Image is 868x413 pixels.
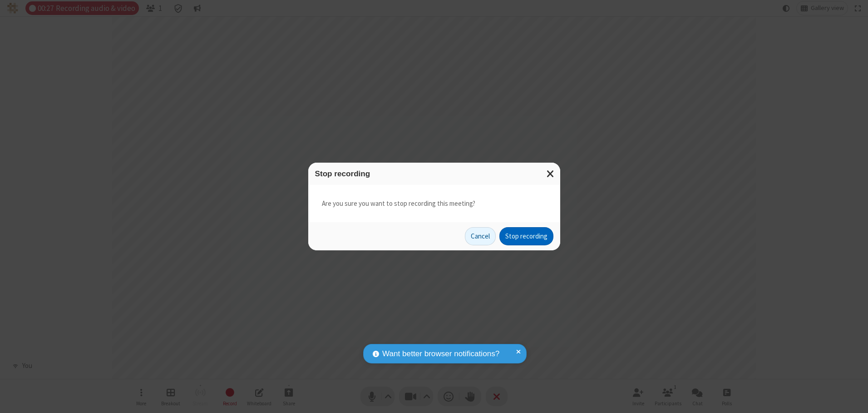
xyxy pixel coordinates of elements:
h3: Stop recording [315,169,553,178]
span: Want better browser notifications? [382,348,499,360]
button: Cancel [465,227,496,245]
div: Are you sure you want to stop recording this meeting? [308,185,560,223]
button: Stop recording [499,227,553,245]
button: Close modal [541,163,560,185]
